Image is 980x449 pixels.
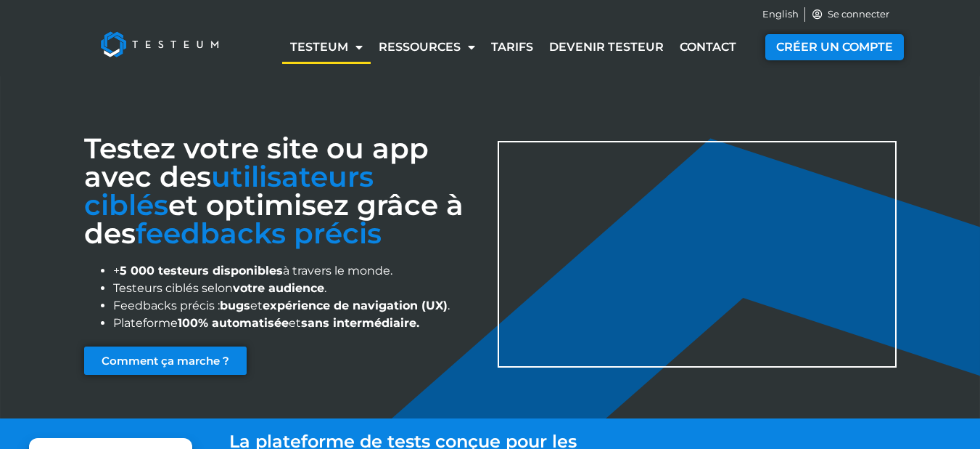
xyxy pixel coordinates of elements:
a: Ressources [371,31,483,64]
a: Contact [672,31,744,64]
a: Comment ça marche ? [84,347,247,375]
strong: sans intermédiaire. [301,316,419,330]
a: Se connecter [811,7,889,22]
h1: Testez votre site ou app avec des et optimisez grâce à des [84,134,483,248]
a: English [762,7,799,22]
span: CRÉER UN COMPTE [776,41,893,53]
img: Testeum Logo - Application crowdtesting platform [84,15,235,73]
strong: 100% automatisée [178,316,289,330]
strong: votre audience [233,281,324,295]
strong: 5 000 testeurs disponibles [120,264,283,278]
li: Feedbacks précis : et . [113,297,483,315]
span: Se connecter [824,7,889,22]
strong: expérience de navigation (UX) [263,299,448,312]
a: Tarifs [483,31,541,64]
span: utilisateurs ciblés [84,159,374,222]
a: Testeum [282,31,371,64]
span: Comment ça marche ? [102,355,229,366]
li: Testeurs ciblés selon . [113,280,483,297]
span: feedbacks précis [136,216,382,251]
a: CRÉER UN COMPTE [765,34,904,60]
strong: bugs [220,299,250,312]
li: Plateforme et [113,315,483,332]
nav: Menu [271,31,755,64]
a: Devenir testeur [541,31,672,64]
li: + à travers le monde. [113,262,483,280]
